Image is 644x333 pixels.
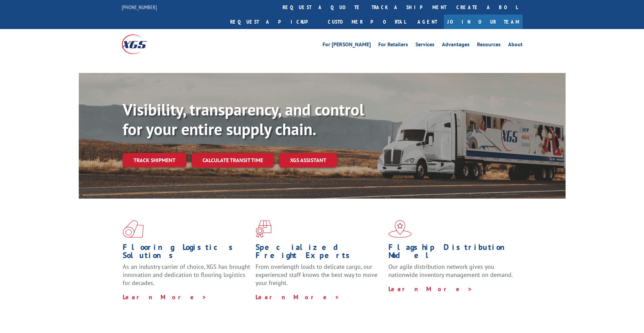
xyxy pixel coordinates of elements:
[444,15,523,29] a: Join Our Team
[256,293,340,301] a: Learn More >
[323,42,371,49] a: For [PERSON_NAME]
[123,153,186,167] a: Track shipment
[256,243,383,263] h1: Specialized Freight Experts
[323,15,411,29] a: Customer Portal
[388,243,516,263] h1: Flagship Distribution Model
[123,99,364,139] b: Visibility, transparency, and control for your entire supply chain.
[123,293,207,301] a: Learn More >
[279,153,337,168] a: XGS ASSISTANT
[123,263,250,287] span: As an industry carrier of choice, XGS has brought innovation and dedication to flooring logistics...
[508,42,523,49] a: About
[388,285,473,293] a: Learn More >
[388,263,513,279] span: Our agile distribution network gives you nationwide inventory management on demand.
[415,42,434,49] a: Services
[256,220,271,238] img: xgs-icon-focused-on-flooring-red
[442,42,470,49] a: Advantages
[123,243,251,263] h1: Flooring Logistics Solutions
[256,263,383,293] p: From overlength loads to delicate cargo, our experienced staff knows the best way to move your fr...
[225,15,323,29] a: Request a pickup
[388,220,412,238] img: xgs-icon-flagship-distribution-model-red
[122,4,157,10] a: [PHONE_NUMBER]
[378,42,408,49] a: For Retailers
[477,42,501,49] a: Resources
[411,15,444,29] a: Agent
[123,220,144,238] img: xgs-icon-total-supply-chain-intelligence-red
[192,153,274,168] a: Calculate transit time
